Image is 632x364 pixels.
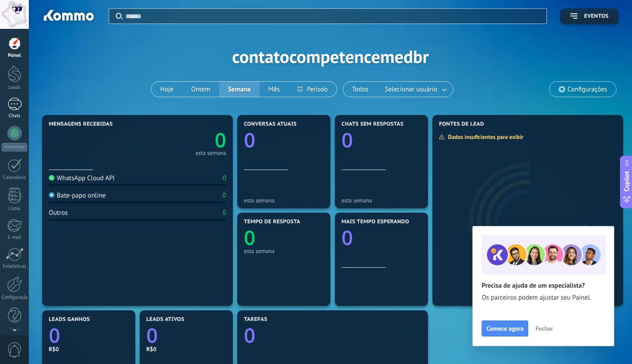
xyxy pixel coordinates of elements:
[244,197,324,204] div: esta semana
[244,121,297,127] span: Conversas atuais
[560,8,619,24] button: Eventos
[343,82,377,97] button: Todos
[49,192,55,198] img: Bate-papo online
[377,82,453,97] button: Selecionar usuário
[535,325,553,332] span: Fechar
[2,113,27,119] div: Chats
[2,264,27,269] div: Estatísticas
[244,248,324,254] div: esta semana
[146,317,184,323] span: Leads ativos
[215,127,226,154] text: 0
[2,235,27,241] div: E-mail
[151,82,182,97] button: Hoje
[2,85,27,91] div: Leads
[487,325,523,332] span: Comece agora
[244,322,421,349] a: 0
[2,295,27,301] div: Configurações
[2,175,27,181] div: Calendário
[49,175,55,181] img: WhatsApp Cloud API
[342,224,353,251] text: 0
[482,281,605,290] h2: Precisa de ajuda de um especialista?
[244,224,255,251] text: 0
[223,209,226,217] div: 0
[219,82,259,97] button: Semana
[342,121,404,127] span: Chats sem respostas
[146,345,226,353] div: R$0
[439,133,530,141] div: Dados insuficientes para exibir
[2,206,27,212] div: Listas
[196,151,226,155] div: esta semana
[223,174,226,182] div: 0
[342,219,409,225] span: Mais tempo esperando
[244,127,255,154] text: 0
[49,121,113,127] span: Mensagens recebidas
[49,322,129,349] a: 0
[244,322,255,349] text: 0
[568,86,607,93] span: Configurações
[259,82,289,97] button: Mês
[244,317,267,323] span: Tarefas
[482,320,528,336] button: Comece agora
[383,83,439,95] span: Selecionar usuário
[146,322,158,349] text: 0
[342,127,353,154] text: 0
[137,127,226,154] a: 0
[2,53,27,59] div: Painel
[182,82,219,97] button: Ontem
[289,82,337,97] button: Período
[49,322,60,349] text: 0
[531,322,557,335] button: Fechar
[49,209,68,217] div: Outros
[49,174,115,182] div: WhatsApp Cloud API
[342,197,421,204] div: esta semana
[223,191,226,200] div: 0
[244,219,300,225] span: Tempo de resposta
[482,293,605,302] span: Os parceiros podem ajustar seu Painel.
[439,121,484,127] span: Fontes de lead
[2,143,27,151] div: WhatsApp
[622,171,631,192] span: Copilot
[584,13,608,20] span: Eventos
[49,317,90,323] span: Leads ganhos
[49,345,129,353] div: R$0
[146,322,226,349] a: 0
[49,191,106,200] div: Bate-papo online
